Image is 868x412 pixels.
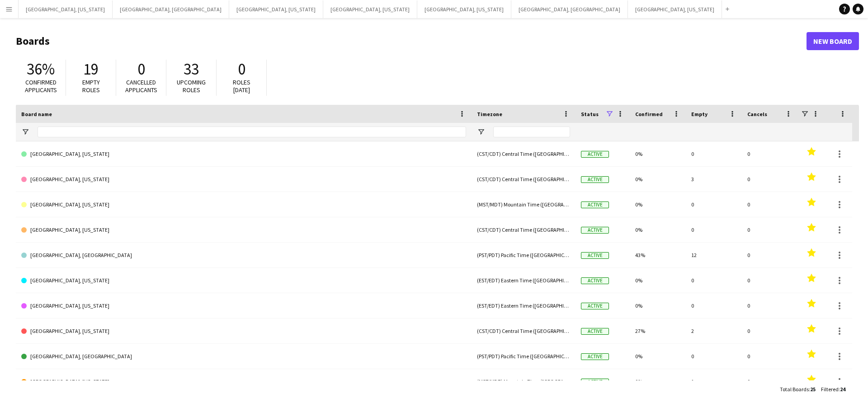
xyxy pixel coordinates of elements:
div: 2 [686,318,742,343]
span: Confirmed [635,111,663,117]
div: 3 [686,167,742,192]
span: Cancels [747,111,767,117]
div: : [780,380,816,398]
div: 0 [686,293,742,318]
div: 0% [630,192,686,217]
span: 36% [27,59,55,79]
span: Filtered [821,386,839,393]
span: Active [581,227,609,234]
div: 0 [742,192,798,217]
span: Upcoming roles [177,78,206,94]
div: 0 [742,293,798,318]
span: 0 [238,59,245,79]
span: Empty [691,111,708,117]
div: 27% [630,318,686,343]
span: Total Boards [780,386,809,393]
a: [GEOGRAPHIC_DATA], [US_STATE] [21,141,466,167]
div: 12 [686,243,742,267]
span: Active [581,353,609,360]
a: [GEOGRAPHIC_DATA], [US_STATE] [21,318,466,344]
div: 0 [742,369,798,394]
button: [GEOGRAPHIC_DATA], [US_STATE] [19,0,113,18]
span: Active [581,176,609,183]
div: 0 [686,268,742,293]
span: Confirmed applicants [25,78,57,94]
span: 0 [137,59,145,79]
span: 25 [810,386,816,393]
a: [GEOGRAPHIC_DATA], [GEOGRAPHIC_DATA] [21,243,466,268]
span: Timezone [477,111,502,117]
span: 19 [83,59,99,79]
div: 0 [742,268,798,293]
div: 0 [742,318,798,343]
button: [GEOGRAPHIC_DATA], [GEOGRAPHIC_DATA] [113,0,229,18]
a: New Board [807,32,859,50]
a: [GEOGRAPHIC_DATA], [GEOGRAPHIC_DATA] [21,344,466,369]
div: : [821,380,845,398]
div: (EST/EDT) Eastern Time ([GEOGRAPHIC_DATA] & [GEOGRAPHIC_DATA]) [472,268,576,293]
span: Board name [21,111,52,117]
h1: Boards [16,34,807,48]
a: [GEOGRAPHIC_DATA], [US_STATE] [21,293,466,318]
div: 0% [630,167,686,192]
div: (MST/MDT) Mountain Time ([GEOGRAPHIC_DATA] & [GEOGRAPHIC_DATA]) [472,369,576,394]
div: (CST/CDT) Central Time ([GEOGRAPHIC_DATA] & [GEOGRAPHIC_DATA]) [472,318,576,343]
button: [GEOGRAPHIC_DATA], [US_STATE] [628,0,722,18]
div: 0 [686,344,742,369]
div: 0 [742,141,798,166]
input: Board name Filter Input [38,126,466,137]
div: 43% [630,243,686,267]
div: 0% [630,293,686,318]
div: (PST/PDT) Pacific Time ([GEOGRAPHIC_DATA] & [GEOGRAPHIC_DATA]) [472,243,576,267]
span: Active [581,379,609,385]
span: Status [581,111,599,117]
div: 1 [686,369,742,394]
div: (MST/MDT) Mountain Time ([GEOGRAPHIC_DATA] & [GEOGRAPHIC_DATA]) [472,192,576,217]
div: 0 [686,141,742,166]
span: Empty roles [82,78,100,94]
a: [GEOGRAPHIC_DATA], [US_STATE] [21,268,466,293]
div: (CST/CDT) Central Time ([GEOGRAPHIC_DATA] & [GEOGRAPHIC_DATA]) [472,217,576,242]
div: 0% [630,217,686,242]
button: [GEOGRAPHIC_DATA], [US_STATE] [417,0,511,18]
div: 0% [630,344,686,369]
span: 24 [840,386,845,393]
a: [GEOGRAPHIC_DATA], [US_STATE] [21,192,466,217]
div: 0 [742,167,798,192]
div: 0 [742,243,798,267]
div: 0 [686,192,742,217]
button: [GEOGRAPHIC_DATA], [US_STATE] [229,0,323,18]
span: Active [581,277,609,284]
span: Active [581,328,609,335]
span: Roles [DATE] [233,78,250,94]
div: 0 [742,344,798,369]
span: Active [581,201,609,208]
span: Cancelled applicants [125,78,157,94]
button: [GEOGRAPHIC_DATA], [GEOGRAPHIC_DATA] [511,0,628,18]
input: Timezone Filter Input [493,126,570,137]
div: 0% [630,369,686,394]
div: (CST/CDT) Central Time ([GEOGRAPHIC_DATA] & [GEOGRAPHIC_DATA]) [472,167,576,192]
div: 0% [630,268,686,293]
div: (PST/PDT) Pacific Time ([GEOGRAPHIC_DATA] & [GEOGRAPHIC_DATA]) [472,344,576,369]
button: Open Filter Menu [477,128,485,136]
div: 0 [686,217,742,242]
span: 33 [184,59,199,79]
div: (CST/CDT) Central Time ([GEOGRAPHIC_DATA] & [GEOGRAPHIC_DATA]) [472,141,576,166]
a: [GEOGRAPHIC_DATA], [US_STATE] [21,167,466,192]
a: [GEOGRAPHIC_DATA], [US_STATE] [21,369,466,394]
span: Active [581,303,609,309]
button: Open Filter Menu [21,128,29,136]
span: Active [581,151,609,158]
div: 0 [742,217,798,242]
div: (EST/EDT) Eastern Time ([GEOGRAPHIC_DATA] & [GEOGRAPHIC_DATA]) [472,293,576,318]
div: 0% [630,141,686,166]
a: [GEOGRAPHIC_DATA], [US_STATE] [21,217,466,243]
button: [GEOGRAPHIC_DATA], [US_STATE] [323,0,417,18]
span: Active [581,252,609,259]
